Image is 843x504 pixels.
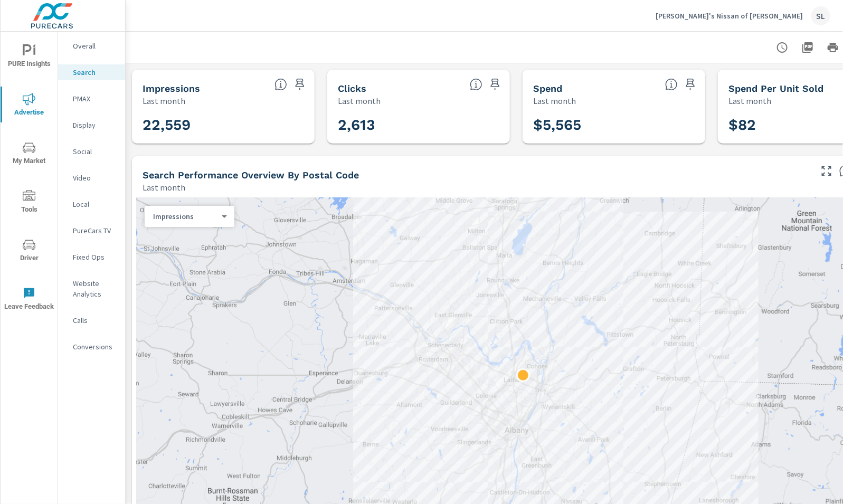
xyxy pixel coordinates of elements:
[58,312,125,328] div: Calls
[338,94,381,107] p: Last month
[533,83,562,94] h5: Spend
[728,83,823,94] h5: Spend Per Unit Sold
[143,83,200,94] h5: Impressions
[58,196,125,212] div: Local
[153,212,217,221] p: Impressions
[58,170,125,186] div: Video
[73,315,117,326] p: Calls
[797,37,818,58] button: "Export Report to PDF"
[58,339,125,355] div: Conversions
[73,252,117,262] p: Fixed Ops
[728,94,771,107] p: Last month
[73,146,117,157] p: Social
[533,116,695,134] h3: $5,565
[58,249,125,265] div: Fixed Ops
[818,163,835,179] button: Make Fullscreen
[274,78,287,91] span: The number of times an ad was shown on your behalf.
[656,11,803,21] p: [PERSON_NAME]'s Nissan of [PERSON_NAME]
[143,169,359,180] h5: Search Performance Overview By Postal Code
[73,93,117,104] p: PMAX
[58,64,125,80] div: Search
[682,76,699,93] span: Save this to your personalized report
[4,239,54,264] span: Driver
[58,275,125,302] div: Website Analytics
[73,173,117,183] p: Video
[143,94,185,107] p: Last month
[145,212,226,222] div: Impressions
[470,78,482,91] span: The number of times an ad was clicked by a consumer.
[4,141,54,167] span: My Market
[73,341,117,352] p: Conversions
[58,38,125,54] div: Overall
[58,117,125,133] div: Display
[73,199,117,210] p: Local
[4,190,54,216] span: Tools
[291,76,308,93] span: Save this to your personalized report
[143,181,185,194] p: Last month
[143,116,304,134] h3: 22,559
[4,93,54,119] span: Advertise
[58,144,125,159] div: Social
[4,44,54,70] span: PURE Insights
[811,6,830,25] div: SL
[73,120,117,130] p: Display
[58,91,125,107] div: PMAX
[1,32,58,323] div: nav menu
[73,41,117,51] p: Overall
[487,76,504,93] span: Save this to your personalized report
[58,223,125,239] div: PureCars TV
[533,94,576,107] p: Last month
[73,67,117,78] p: Search
[665,78,678,91] span: The amount of money spent on advertising during the period.
[73,225,117,236] p: PureCars TV
[73,278,117,299] p: Website Analytics
[338,83,366,94] h5: Clicks
[4,287,54,313] span: Leave Feedback
[338,116,499,134] h3: 2,613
